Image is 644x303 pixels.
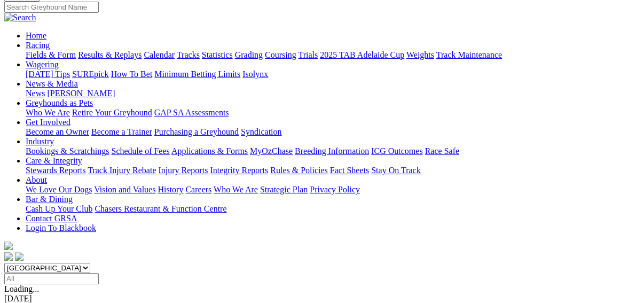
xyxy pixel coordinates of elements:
[260,185,308,194] a: Strategic Plan
[26,185,640,195] div: About
[425,146,459,156] a: Race Safe
[154,108,229,117] a: GAP SA Assessments
[26,41,50,50] a: Racing
[154,69,240,79] a: Minimum Betting Limits
[26,175,47,184] a: About
[26,89,45,98] a: News
[26,223,96,232] a: Login To Blackbook
[171,146,248,156] a: Applications & Forms
[26,50,76,59] a: Fields & Form
[26,118,70,127] a: Get Involved
[26,137,54,146] a: Industry
[185,185,211,194] a: Careers
[214,185,258,194] a: Who We Are
[298,50,318,59] a: Trials
[4,2,99,13] input: Search
[26,60,59,69] a: Wagering
[26,166,640,175] div: Care & Integrity
[72,108,152,117] a: Retire Your Greyhound
[158,185,183,194] a: History
[26,185,92,194] a: We Love Our Dogs
[26,146,109,156] a: Bookings & Scratchings
[436,50,502,59] a: Track Maintenance
[111,146,169,156] a: Schedule of Fees
[144,50,175,59] a: Calendar
[15,252,23,261] img: twitter.svg
[26,108,70,117] a: Who We Are
[26,214,77,223] a: Contact GRSA
[88,166,156,175] a: Track Injury Rebate
[202,50,233,59] a: Statistics
[4,252,13,261] img: facebook.svg
[91,127,152,136] a: Become a Trainer
[26,195,73,204] a: Bar & Dining
[241,127,281,136] a: Syndication
[26,98,93,107] a: Greyhounds as Pets
[4,284,39,293] span: Loading...
[4,242,13,250] img: logo-grsa-white.png
[26,31,46,40] a: Home
[320,50,404,59] a: 2025 TAB Adelaide Cup
[4,13,36,22] img: Search
[47,89,115,98] a: [PERSON_NAME]
[210,166,268,175] a: Integrity Reports
[26,108,640,118] div: Greyhounds as Pets
[111,69,153,79] a: How To Bet
[72,69,108,79] a: SUREpick
[310,185,360,194] a: Privacy Policy
[26,156,82,165] a: Care & Integrity
[270,166,328,175] a: Rules & Policies
[265,50,296,59] a: Coursing
[26,146,640,156] div: Industry
[78,50,142,59] a: Results & Replays
[26,127,640,137] div: Get Involved
[26,204,92,213] a: Cash Up Your Club
[406,50,434,59] a: Weights
[371,166,420,175] a: Stay On Track
[26,166,85,175] a: Stewards Reports
[26,89,640,98] div: News & Media
[250,146,293,156] a: MyOzChase
[242,69,268,79] a: Isolynx
[26,79,78,88] a: News & Media
[330,166,369,175] a: Fact Sheets
[158,166,208,175] a: Injury Reports
[26,204,640,214] div: Bar & Dining
[26,50,640,60] div: Racing
[26,127,89,136] a: Become an Owner
[371,146,422,156] a: ICG Outcomes
[235,50,263,59] a: Grading
[295,146,369,156] a: Breeding Information
[154,127,239,136] a: Purchasing a Greyhound
[4,273,99,284] input: Select date
[94,185,155,194] a: Vision and Values
[177,50,200,59] a: Tracks
[26,69,70,79] a: [DATE] Tips
[26,69,640,79] div: Wagering
[95,204,226,213] a: Chasers Restaurant & Function Centre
